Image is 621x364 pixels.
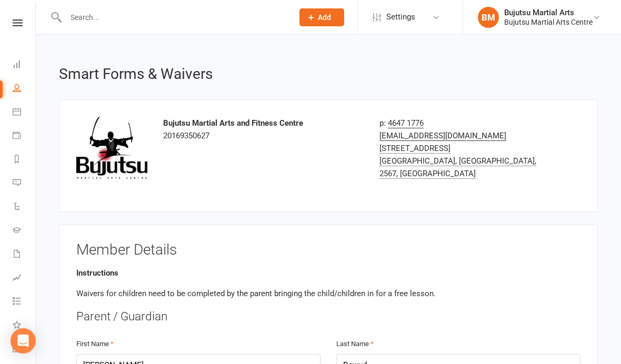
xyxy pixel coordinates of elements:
span: Add [318,13,331,22]
div: 20169350627 [163,117,364,142]
a: Dashboard [13,54,36,77]
div: Parent / Guardian [76,308,580,325]
label: Last Name [336,339,374,350]
a: What's New [13,314,36,338]
div: Bujutsu Martial Arts [504,8,593,17]
a: Payments [13,125,36,148]
strong: Bujutsu Martial Arts and Fitness Centre [163,118,303,128]
div: p: [379,117,537,129]
label: First Name [76,339,114,350]
a: Reports [13,148,36,172]
h2: Smart Forms & Waivers [59,66,598,83]
div: Bujutsu Martial Arts Centre [504,17,593,27]
a: Calendar [13,101,36,125]
input: Search... [63,10,286,25]
a: Assessments [13,267,36,290]
div: Open Intercom Messenger [11,328,36,353]
p: Waivers for children need to be completed by the parent bringing the child/children in for a free... [76,287,580,300]
strong: Instructions [76,268,118,278]
h3: Member Details [76,242,580,258]
button: Add [299,8,344,26]
span: Settings [386,5,415,29]
img: image1494389336.png [76,117,147,179]
div: BM [478,7,499,28]
a: People [13,77,36,101]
